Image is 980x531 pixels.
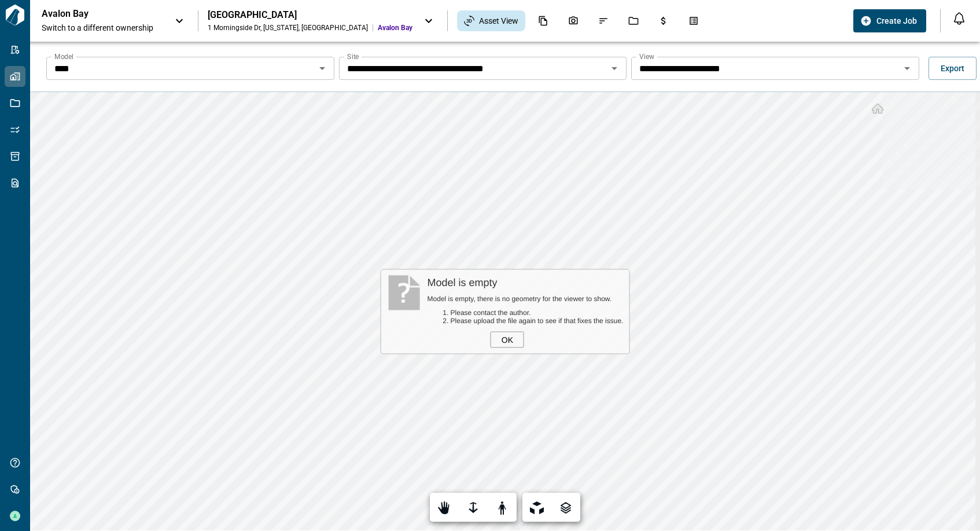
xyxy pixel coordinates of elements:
[479,15,518,27] span: Asset View
[929,57,977,80] button: Export
[491,331,524,347] div: OK
[639,52,654,61] label: View
[681,11,706,31] div: Takeoff Center
[561,503,570,513] g: Ä
[428,276,624,288] div: Model is empty
[853,9,926,32] button: Create Job
[428,294,624,302] div: Model is empty, there is no geometry for the viewer to show.
[876,15,917,27] span: Create Job
[899,60,915,76] button: Open
[451,308,624,316] li: Please contact the author.
[621,11,646,31] div: Jobs
[42,22,163,34] span: Switch to a different ownership
[208,23,368,32] div: 1 Morningside Dr , [US_STATE] , [GEOGRAPHIC_DATA]
[941,63,964,74] span: Export
[531,11,555,31] div: Documents
[314,60,330,76] button: Open
[950,9,968,28] button: Open notification feed
[378,23,412,32] span: Avalon Bay
[208,9,412,21] div: [GEOGRAPHIC_DATA]
[54,52,73,61] label: Model
[591,11,616,31] div: Issues & Info
[347,52,359,61] label: Site
[561,11,585,31] div: Photos
[651,11,676,31] div: Budgets
[451,316,624,324] li: Please upload the file again to see if that fixes the issue.
[606,60,622,76] button: Open
[457,10,525,31] div: Asset View
[42,8,146,20] p: Avalon Bay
